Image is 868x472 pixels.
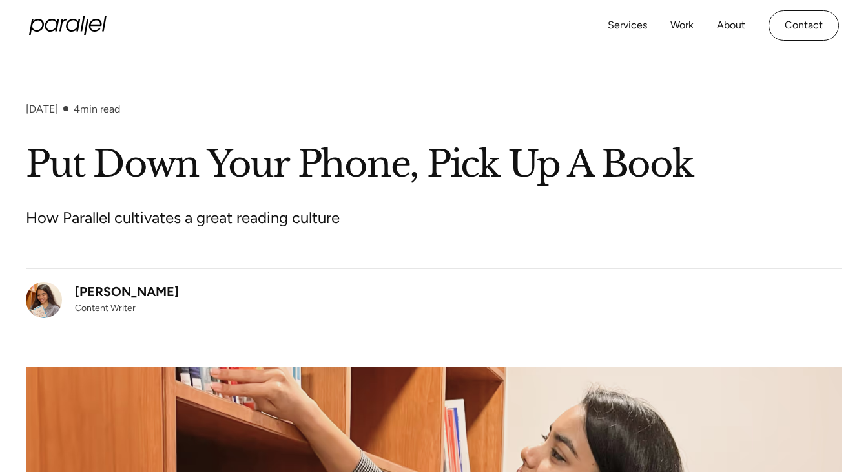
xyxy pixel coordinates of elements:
[670,16,694,35] a: Work
[608,16,647,35] a: Services
[717,16,745,35] a: About
[74,103,80,115] span: 4
[769,10,839,41] a: Contact
[26,282,62,318] img: Kashish Agrawal
[26,141,842,188] h1: Put Down Your Phone, Pick Up A Book
[74,103,120,115] div: min read
[26,103,58,115] div: [DATE]
[29,16,107,35] a: home
[26,282,179,318] a: [PERSON_NAME]Content Writer
[75,301,179,315] div: Content Writer
[26,206,510,230] p: How Parallel cultivates a great reading culture
[75,282,179,301] div: [PERSON_NAME]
